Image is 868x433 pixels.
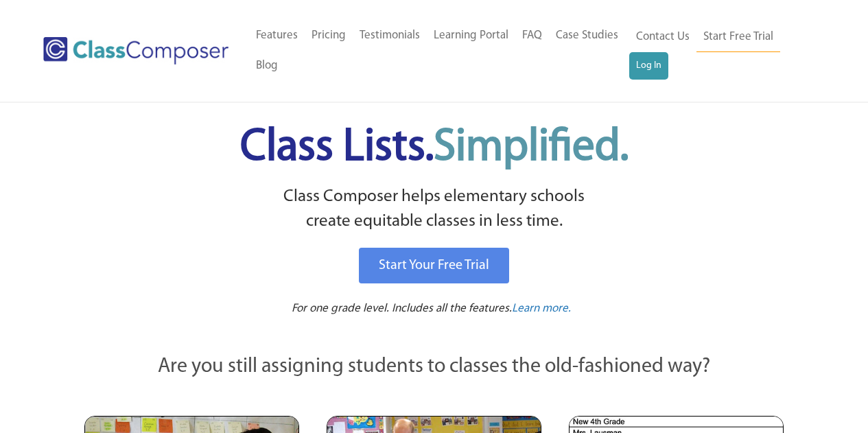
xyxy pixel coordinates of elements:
span: For one grade level. Includes all the features. [292,303,512,314]
span: Simplified. [434,126,629,170]
a: Learn more. [512,301,571,318]
a: Start Your Free Trial [359,248,509,283]
p: Class Composer helps elementary schools create equitable classes in less time. [82,185,786,235]
span: Start Your Free Trial [379,259,489,272]
a: Contact Us [629,22,696,52]
img: Class Composer [43,37,228,65]
a: Pricing [305,21,353,51]
a: Blog [249,51,285,81]
a: Log In [629,52,668,80]
a: Start Free Trial [696,22,780,53]
a: Learning Portal [427,21,515,51]
nav: Header Menu [629,22,814,80]
a: Case Studies [549,21,625,51]
span: Learn more. [512,303,571,314]
nav: Header Menu [249,21,629,81]
a: Testimonials [353,21,427,51]
span: Class Lists. [240,126,629,170]
a: FAQ [515,21,549,51]
p: Are you still assigning students to classes the old-fashioned way? [84,352,784,382]
a: Features [249,21,305,51]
